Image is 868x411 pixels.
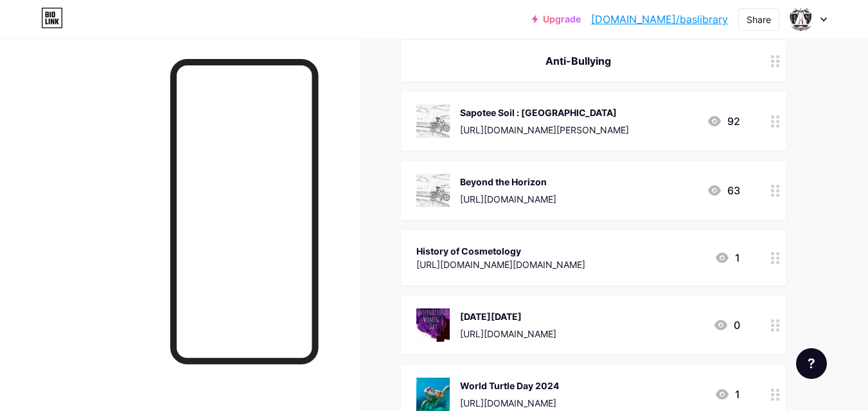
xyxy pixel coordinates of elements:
div: 1 [714,250,740,265]
div: Beyond the Horizon [460,175,556,189]
div: 0 [713,317,740,333]
div: 92 [707,113,740,129]
img: World Turtle Day 2024 [416,378,450,411]
img: International Women's Day [416,308,450,342]
img: basslibrary [789,7,813,31]
div: Share [747,13,771,26]
img: Beyond the Horizon [416,174,450,207]
div: [URL][DOMAIN_NAME] [460,327,556,340]
a: [DOMAIN_NAME]/baslibrary [591,12,728,27]
div: 63 [707,183,740,198]
img: Sapotee Soil : Waterloo [416,105,450,138]
div: [URL][DOMAIN_NAME][DOMAIN_NAME] [416,258,585,271]
div: [URL][DOMAIN_NAME][PERSON_NAME] [460,123,629,137]
div: 1 [714,387,740,402]
div: World Turtle Day 2024 [460,379,559,392]
div: [URL][DOMAIN_NAME] [460,396,559,410]
div: Sapotee Soil : [GEOGRAPHIC_DATA] [460,106,629,119]
div: [URL][DOMAIN_NAME] [460,192,556,206]
a: Upgrade [532,14,581,24]
div: History of Cosmetology [416,244,585,258]
div: [DATE][DATE] [460,310,556,323]
div: Anti-Bullying [416,53,740,69]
